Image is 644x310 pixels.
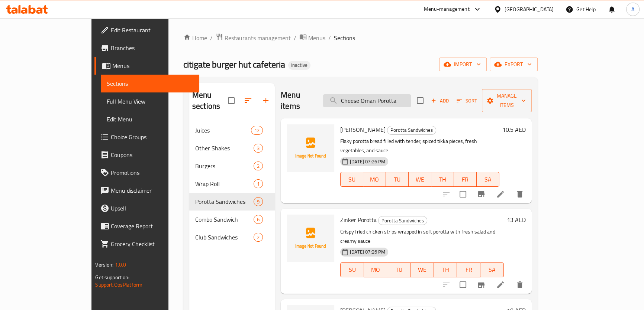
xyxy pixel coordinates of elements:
span: [DATE] 07:26 PM [347,248,388,255]
span: Menu disclaimer [111,186,193,195]
span: Wrap Roll [195,179,254,188]
a: Edit menu item [496,190,505,199]
button: SA [477,172,499,187]
div: items [254,179,263,188]
span: Upsell [111,204,193,213]
span: Porotta Sandwiches [379,216,427,225]
h2: Menu items [281,89,314,112]
span: Inactive [288,62,310,68]
span: Menus [112,61,193,70]
button: SU [340,172,363,187]
span: Sort [457,97,477,105]
span: Other Shakes [195,144,254,153]
div: items [254,144,263,153]
span: WE [413,264,431,275]
button: TU [386,172,409,187]
a: Full Menu View [101,92,199,110]
span: import [445,60,481,69]
span: 3 [254,145,263,152]
span: export [496,60,532,69]
span: SA [480,174,496,185]
button: WE [410,262,434,277]
button: TU [387,262,410,277]
button: FR [457,262,480,277]
span: [PERSON_NAME] [340,124,386,135]
button: Sort [455,95,479,107]
span: Select section [412,93,428,108]
div: [GEOGRAPHIC_DATA] [505,5,554,13]
a: Coupons [94,146,199,164]
span: Select to update [455,277,471,293]
a: Edit Restaurant [94,21,199,39]
span: Edit Menu [107,115,193,124]
p: Flaky porotta bread filled with tender, spiced tikka pieces, fresh vegetables, and sauce [340,137,499,155]
div: items [254,161,263,170]
span: 1 [254,180,263,187]
a: Edit Menu [101,110,199,128]
span: Coupons [111,150,193,159]
div: items [254,233,263,242]
span: [DATE] 07:26 PM [347,158,388,165]
div: Juices12 [189,121,275,139]
span: Add [430,97,450,105]
span: Menus [308,33,325,42]
span: MO [367,264,384,275]
button: SA [480,262,504,277]
div: Juices [195,126,251,135]
span: Sections [107,79,193,88]
div: Burgers2 [189,157,275,175]
span: citigate burger hut cafeteria [183,56,285,73]
div: Porotta Sandwiches [387,126,436,135]
h2: Menu sections [192,89,228,112]
button: Branch-specific-item [472,185,490,203]
span: Burgers [195,161,254,170]
span: Select to update [455,186,471,202]
span: Combo Sandwich [195,215,254,224]
span: Version: [95,260,113,270]
input: search [323,94,411,107]
span: Sort sections [239,92,257,110]
div: Other Shakes3 [189,139,275,157]
span: A [631,5,634,13]
button: TH [431,172,454,187]
a: Upsell [94,199,199,217]
span: FR [460,264,477,275]
button: FR [454,172,477,187]
button: export [490,58,538,71]
span: Manage items [488,91,526,110]
a: Promotions [94,164,199,182]
a: Menu disclaimer [94,182,199,199]
div: items [254,215,263,224]
span: Promotions [111,168,193,177]
button: Add section [257,92,275,110]
a: Sections [101,75,199,92]
img: Zinker Porotta [287,215,334,262]
span: Club Sandwiches [195,233,254,242]
div: Porotta Sandwiches9 [189,193,275,211]
span: Porotta Sandwiches [195,197,254,206]
div: Inactive [288,61,310,70]
span: WE [412,174,428,185]
span: Get support on: [95,273,129,282]
div: items [254,197,263,206]
span: Sort items [452,95,482,107]
li: / [328,33,331,42]
a: Menus [299,33,325,43]
p: Crispy fried chicken strips wrapped in soft porotta with fresh salad and creamy sauce [340,227,504,246]
span: Select all sections [223,93,239,108]
span: Edit Restaurant [111,26,193,35]
span: 9 [254,198,263,205]
div: Combo Sandwich6 [189,211,275,228]
a: Edit menu item [496,280,505,289]
button: MO [364,262,387,277]
button: WE [409,172,431,187]
span: Full Menu View [107,97,193,106]
div: Club Sandwiches2 [189,228,275,246]
button: Manage items [482,89,532,112]
span: Coverage Report [111,222,193,231]
span: Add item [428,95,452,107]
